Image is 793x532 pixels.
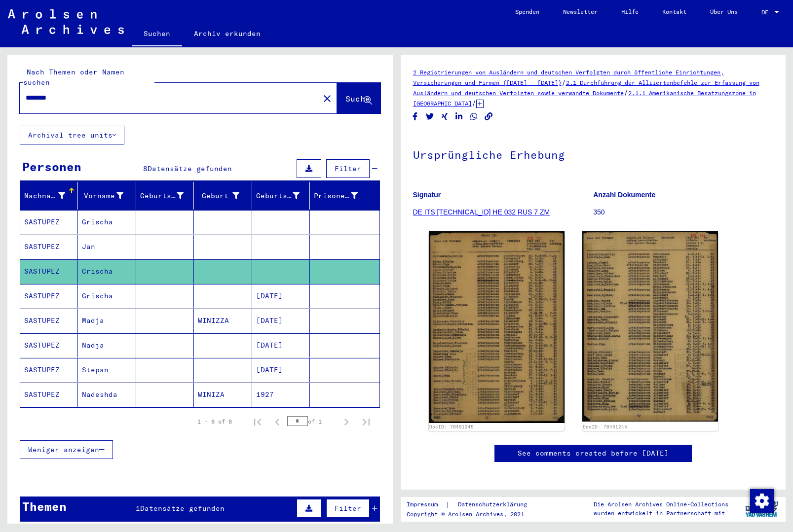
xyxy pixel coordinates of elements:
[267,412,287,431] button: Previous page
[182,22,272,45] a: Archiv erkunden
[78,284,136,308] mat-cell: Grischa
[194,383,252,407] mat-cell: WINIZA
[20,210,78,234] mat-cell: SASTUPEZ
[23,68,124,87] mat-label: Nach Themen oder Namen suchen
[356,412,376,431] button: Last page
[20,309,78,333] mat-cell: SASTUPEZ
[314,188,370,204] div: Prisoner #
[345,94,370,104] span: Suche
[82,191,123,201] div: Vorname
[750,489,773,512] div: Zustimmung ändern
[252,358,310,382] mat-cell: [DATE]
[248,412,267,431] button: First page
[140,188,196,204] div: Geburtsname
[425,110,435,123] button: Share on Twitter
[454,110,464,123] button: Share on LinkedIn
[761,9,772,16] span: DE
[20,358,78,382] mat-cell: SASTUPEZ
[82,188,135,204] div: Vorname
[20,383,78,407] mat-cell: SASTUPEZ
[198,191,239,201] div: Geburt‏
[194,182,252,210] mat-header-cell: Geburt‏
[407,499,446,510] a: Impressum
[450,499,539,510] a: Datenschutzerklärung
[20,333,78,357] mat-cell: SASTUPEZ
[78,358,136,382] mat-cell: Stepan
[413,208,550,216] a: DE ITS [TECHNICAL_ID] HE 032 RUS 7 ZM
[20,284,78,308] mat-cell: SASTUPEZ
[78,210,136,234] mat-cell: Grischa
[593,191,655,199] b: Anzahl Dokumente
[78,235,136,259] mat-cell: Jan
[252,383,310,407] mat-cell: 1927
[20,440,113,459] button: Weniger anzeigen
[252,284,310,308] mat-cell: [DATE]
[252,182,310,210] mat-header-cell: Geburtsdatum
[256,191,300,201] div: Geburtsdatum
[78,182,136,210] mat-header-cell: Vorname
[750,489,774,513] img: Zustimmung ändern
[140,191,184,201] div: Geburtsname
[78,259,136,284] mat-cell: Crischa
[252,309,310,333] mat-cell: [DATE]
[562,78,566,87] span: /
[317,88,337,108] button: Clear
[410,110,420,123] button: Share on Facebook
[518,448,669,459] a: See comments created before [DATE]
[136,182,194,210] mat-header-cell: Geburtsname
[310,182,379,210] mat-header-cell: Prisoner #
[335,164,361,173] span: Filter
[743,497,780,521] img: yv_logo.png
[197,417,232,426] div: 1 – 8 of 8
[413,69,724,86] a: 2 Registrierungen von Ausländern und deutschen Verfolgten durch öffentliche Einrichtungen, Versic...
[582,231,718,422] img: 002.jpg
[413,132,774,176] h1: Ursprüngliche Erhebung
[198,188,251,204] div: Geburt‏
[148,164,232,173] span: Datensätze gefunden
[256,188,312,204] div: Geburtsdatum
[484,110,494,123] button: Copy link
[8,9,124,34] img: Arolsen_neg.svg
[20,259,78,284] mat-cell: SASTUPEZ
[593,207,773,217] p: 350
[407,510,539,519] p: Copyright © Arolsen Archives, 2021
[326,159,370,178] button: Filter
[429,424,474,429] a: DocID: 70451245
[20,182,78,210] mat-header-cell: Nachname
[252,333,310,357] mat-cell: [DATE]
[337,83,380,113] button: Suche
[594,509,728,518] p: wurden entwickelt in Partnerschaft mit
[440,110,450,123] button: Share on Xing
[594,500,728,509] p: Die Arolsen Archives Online-Collections
[583,424,627,429] a: DocID: 70451245
[136,504,140,513] span: 1
[469,110,479,123] button: Share on WhatsApp
[140,504,225,513] span: Datensätze gefunden
[624,88,628,97] span: /
[314,191,357,201] div: Prisoner #
[132,22,182,47] a: Suchen
[24,188,77,204] div: Nachname
[472,99,476,107] span: /
[20,126,124,144] button: Archival tree units
[78,333,136,357] mat-cell: Nadja
[28,445,99,454] span: Weniger anzeigen
[194,309,252,333] mat-cell: WINIZZA
[413,79,759,97] a: 2.1 Durchführung der Alliiertenbefehle zur Erfassung von Ausländern und deutschen Verfolgten sowi...
[321,93,333,105] mat-icon: close
[78,383,136,407] mat-cell: Nadeshda
[337,412,356,431] button: Next page
[20,235,78,259] mat-cell: SASTUPEZ
[326,499,370,518] button: Filter
[287,417,337,426] div: of 1
[143,164,148,173] span: 8
[407,499,539,510] div: |
[335,504,361,513] span: Filter
[24,191,65,201] div: Nachname
[429,231,565,423] img: 001.jpg
[22,158,81,176] div: Personen
[413,191,441,199] b: Signatur
[22,497,67,515] div: Themen
[78,309,136,333] mat-cell: Madja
